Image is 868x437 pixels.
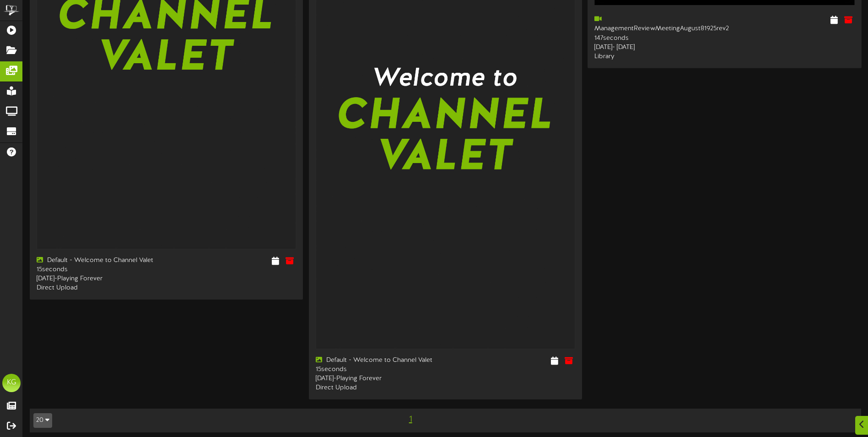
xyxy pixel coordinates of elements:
[33,413,52,428] button: 20
[594,15,717,33] div: ManagementReviewMeetingAugust81925rev2
[316,365,439,374] div: 15 seconds
[2,374,21,392] div: KG
[37,265,160,274] div: 15 seconds
[594,52,717,61] div: Library
[37,284,160,293] div: Direct Upload
[594,33,717,43] div: 147 seconds
[316,356,439,365] div: Default - Welcome to Channel Valet
[316,374,439,383] div: [DATE] - Playing Forever
[407,415,415,425] span: 1
[37,256,160,265] div: Default - Welcome to Channel Valet
[316,383,439,393] div: Direct Upload
[37,274,160,284] div: [DATE] - Playing Forever
[594,43,717,52] div: [DATE] - [DATE]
